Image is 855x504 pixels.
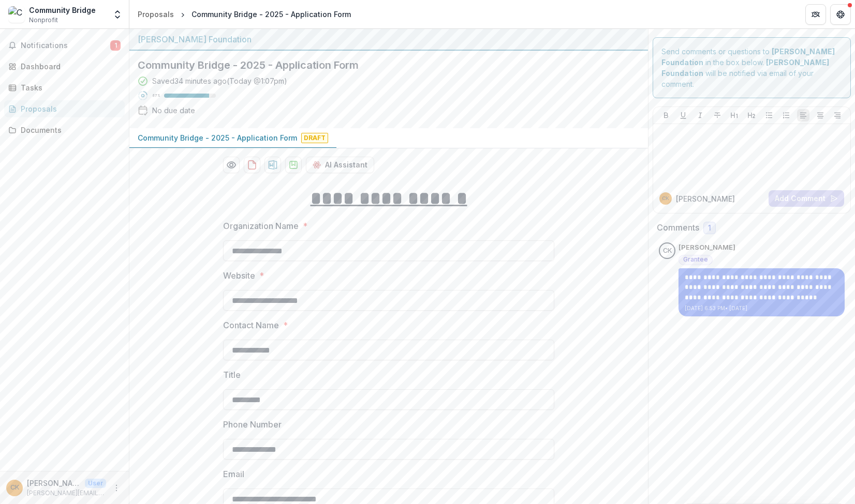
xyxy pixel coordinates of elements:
button: Align Right [831,109,844,121]
button: Align Center [814,109,827,121]
button: Underline [677,109,689,121]
button: Open entity switcher [110,4,125,25]
span: Draft [301,133,328,143]
button: Get Help [830,4,851,25]
a: Documents [4,121,125,139]
button: download-proposal [285,157,302,173]
p: User [85,479,106,488]
button: Align Left [797,109,809,121]
a: Dashboard [4,58,125,75]
button: Bold [660,109,672,121]
div: Proposals [138,9,174,20]
h2: Comments [657,223,699,233]
p: Contact Name [223,319,279,331]
span: 1 [110,40,121,51]
button: Ordered List [780,109,792,121]
button: Add Comment [769,190,844,207]
button: Partners [805,4,826,25]
span: Notifications [21,41,110,50]
button: Heading 2 [745,109,758,121]
button: Strike [711,109,724,121]
button: More [110,482,123,494]
div: Saved 34 minutes ago ( Today @ 1:07pm ) [152,75,287,86]
a: Tasks [4,79,125,96]
div: [PERSON_NAME] Foundation [138,33,640,45]
div: Chris Kimbro [10,484,19,491]
button: download-proposal [244,157,260,173]
span: 1 [708,224,711,233]
p: Website [223,269,255,282]
p: Title [223,369,241,381]
div: Dashboard [21,61,116,72]
div: Community Bridge [29,5,96,16]
nav: breadcrumb [134,7,355,22]
div: Chris Kimbro [663,248,672,254]
p: 87 % [152,92,160,99]
span: Nonprofit [29,16,58,25]
button: Bullet List [763,109,775,121]
button: Italicize [694,109,706,121]
div: Proposals [21,103,116,114]
button: Preview aabbbf13-6dcc-49f0-8a8f-331af2dd11be-0.pdf [223,157,240,173]
p: Organization Name [223,220,299,232]
div: Send comments or questions to in the box below. will be notified via email of your comment. [653,37,851,98]
button: AI Assistant [306,157,374,173]
p: Phone Number [223,418,282,431]
a: Proposals [134,7,178,22]
button: Heading 1 [728,109,741,121]
p: [PERSON_NAME] [27,478,81,488]
div: Documents [21,125,116,135]
div: Tasks [21,82,116,93]
a: Proposals [4,100,125,117]
div: No due date [152,105,195,116]
p: [PERSON_NAME] [679,242,735,253]
span: Grantee [683,256,708,263]
p: [DATE] 6:53 PM • [DATE] [685,304,838,312]
p: [PERSON_NAME][EMAIL_ADDRESS][DOMAIN_NAME] [27,488,106,498]
p: Community Bridge - 2025 - Application Form [138,132,297,143]
button: Notifications1 [4,37,125,54]
div: Chris Kimbro [662,196,669,201]
p: Email [223,468,244,480]
h2: Community Bridge - 2025 - Application Form [138,59,623,71]
button: download-proposal [264,157,281,173]
p: [PERSON_NAME] [676,193,735,204]
div: Community Bridge - 2025 - Application Form [191,9,351,20]
img: Community Bridge [8,6,25,23]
